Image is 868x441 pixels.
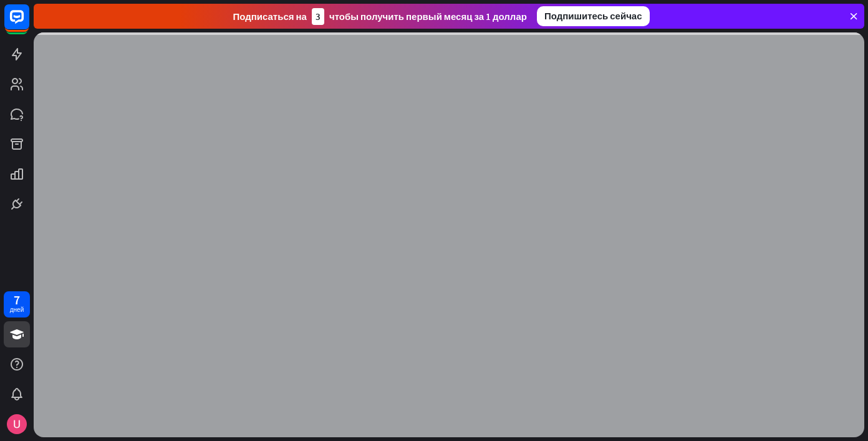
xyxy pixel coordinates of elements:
[14,294,20,306] div: 7
[544,10,642,22] ya-tr-span: Подпишитесь сейчас
[312,8,324,25] div: 3
[329,11,527,22] ya-tr-span: чтобы получить первый месяц за 1 доллар
[10,306,24,314] ya-tr-span: дней
[233,11,306,22] ya-tr-span: Подписаться на
[4,291,30,317] a: 7 дней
